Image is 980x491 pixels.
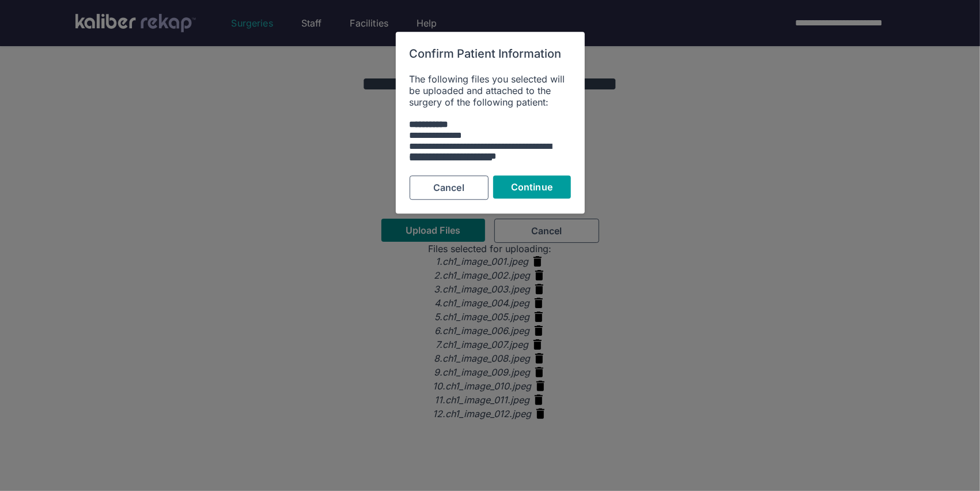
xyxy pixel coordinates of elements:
[493,175,571,198] button: Continue
[410,175,489,200] button: Cancel
[511,181,553,193] span: Continue
[410,73,571,108] div: The following files you selected will be uploaded and attached to the surgery of the following pa...
[433,182,464,193] span: Cancel
[410,46,571,62] h6: Confirm Patient Information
